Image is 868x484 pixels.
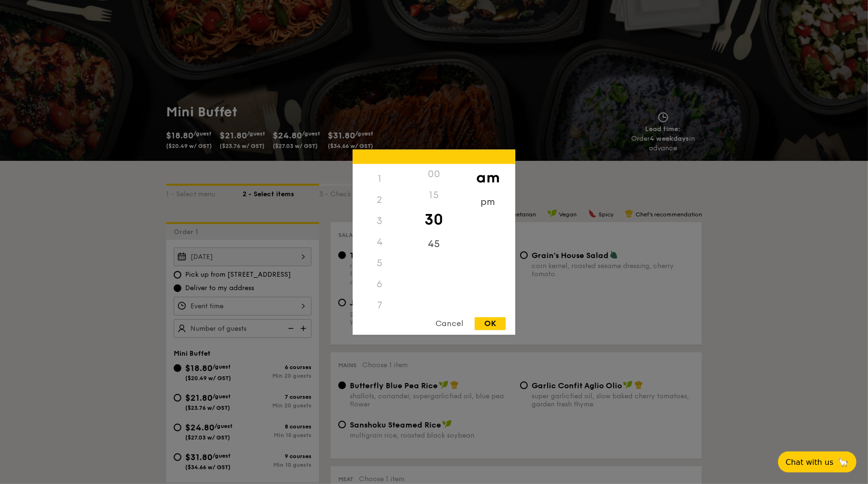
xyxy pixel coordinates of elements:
[426,317,473,330] div: Cancel
[778,451,857,473] button: Chat with us🦙
[461,164,515,191] div: am
[353,253,407,274] div: 5
[407,185,461,206] div: 15
[353,295,407,316] div: 7
[475,317,506,330] div: OK
[837,457,849,468] span: 🦙
[407,206,461,234] div: 30
[353,274,407,295] div: 6
[461,191,515,213] div: pm
[353,232,407,253] div: 4
[407,234,461,255] div: 45
[786,458,834,467] span: Chat with us
[353,169,407,190] div: 1
[353,190,407,211] div: 2
[407,164,461,185] div: 00
[353,211,407,232] div: 3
